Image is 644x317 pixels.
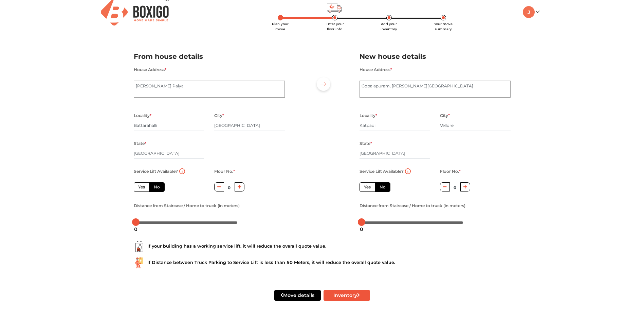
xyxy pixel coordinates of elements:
[214,167,235,176] label: Floor No.
[360,201,465,210] label: Distance from Staircase / Home to truck (in meters)
[440,111,450,120] label: City
[272,22,289,31] span: Plan your move
[440,167,461,176] label: Floor No.
[326,22,344,31] span: Enter your floor info
[381,22,397,31] span: Add your inventory
[214,111,224,120] label: City
[360,139,372,148] label: State
[134,111,151,120] label: Locality
[134,201,240,210] label: Distance from Staircase / Home to truck (in meters)
[134,51,285,62] h2: From house details
[134,167,178,176] label: Service Lift Available?
[375,182,390,192] label: No
[360,81,511,98] textarea: Gopalapuram, [PERSON_NAME][GEOGRAPHIC_DATA]
[274,290,321,301] button: Move details
[134,257,145,268] img: ...
[434,22,453,31] span: Your move summary
[134,139,146,148] label: State
[324,290,370,301] button: Inventory
[149,182,165,192] label: No
[357,223,366,235] div: 0
[134,257,511,268] div: If Distance between Truck Parking to Service Lift is less than 50 Meters, it will reduce the over...
[134,241,145,252] img: ...
[360,182,375,192] label: Yes
[134,182,149,192] label: Yes
[131,223,140,235] div: 0
[360,51,511,62] h2: New house details
[134,81,285,98] textarea: [PERSON_NAME] Palya
[360,111,377,120] label: Locality
[134,65,166,74] label: House Address
[360,65,392,74] label: House Address
[134,241,511,252] div: If your building has a working service lift, it will reduce the overall quote value.
[360,167,404,176] label: Service Lift Available?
